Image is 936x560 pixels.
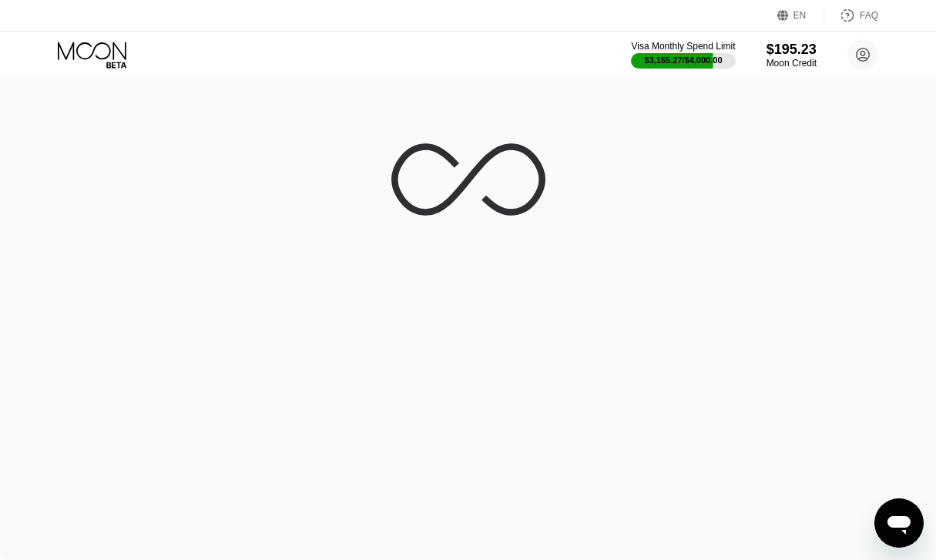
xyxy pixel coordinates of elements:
[824,8,878,23] div: FAQ
[631,41,735,52] div: Visa Monthly Spend Limit
[631,41,735,69] div: Visa Monthly Spend Limit$3,155.27/$4,000.00
[767,42,817,69] div: $195.23Moon Credit
[860,10,878,21] div: FAQ
[874,498,924,548] iframe: Button to launch messaging window
[767,58,817,69] div: Moon Credit
[645,55,723,65] div: $3,155.27 / $4,000.00
[767,42,817,58] div: $195.23
[793,10,807,21] div: EN
[777,8,824,23] div: EN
